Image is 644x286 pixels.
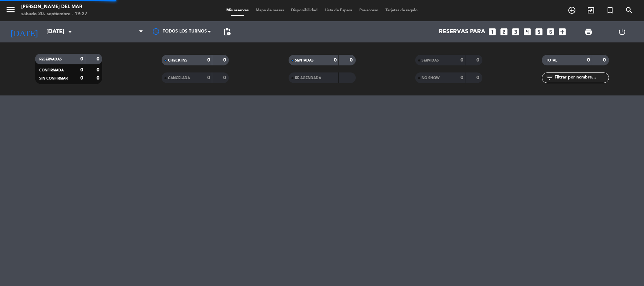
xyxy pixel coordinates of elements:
i: filter_list [545,74,554,82]
strong: 0 [460,75,463,80]
strong: 0 [334,58,337,63]
div: sábado 20. septiembre - 19:27 [21,11,87,18]
span: SIN CONFIRMAR [39,77,68,80]
span: Pre-acceso [356,8,382,12]
i: looks_two [499,27,509,36]
span: TOTAL [546,59,557,62]
strong: 0 [97,68,101,72]
strong: 0 [476,75,481,80]
span: Mis reservas [223,8,252,12]
strong: 0 [350,58,354,63]
div: LOG OUT [605,21,639,42]
i: [DATE] [5,24,43,40]
span: RE AGENDADA [295,76,321,80]
span: Lista de Espera [321,8,356,12]
i: looks_5 [534,27,544,36]
i: add_circle_outline [568,6,576,14]
span: CONFIRMADA [39,69,64,72]
i: looks_4 [523,27,532,36]
strong: 0 [80,76,83,81]
span: Reservas para [439,29,485,35]
strong: 0 [80,68,83,72]
i: power_settings_new [618,28,626,36]
span: Disponibilidad [288,8,321,12]
button: menu [5,4,16,17]
strong: 0 [207,75,210,80]
i: turned_in_not [606,6,614,14]
i: looks_3 [511,27,520,36]
span: print [584,28,593,36]
div: [PERSON_NAME] del Mar [21,4,87,11]
span: CHECK INS [168,59,187,62]
strong: 0 [603,58,607,63]
i: arrow_drop_down [66,28,74,36]
strong: 0 [80,57,83,62]
i: exit_to_app [587,6,595,14]
input: Filtrar por nombre... [554,74,609,82]
strong: 0 [223,75,227,80]
span: Tarjetas de regalo [382,8,421,12]
span: NO SHOW [422,76,440,80]
i: search [625,6,633,14]
strong: 0 [587,58,590,63]
strong: 0 [97,76,101,81]
i: menu [5,4,16,15]
strong: 0 [223,58,227,63]
span: CANCELADA [168,76,190,80]
i: looks_6 [546,27,555,36]
span: Mapa de mesas [252,8,288,12]
strong: 0 [476,58,481,63]
span: pending_actions [223,28,231,36]
span: SENTADAS [295,59,314,62]
strong: 0 [460,58,463,63]
span: RESERVADAS [39,58,62,61]
strong: 0 [97,57,101,62]
i: looks_one [488,27,497,36]
span: SERVIDAS [422,59,439,62]
strong: 0 [207,58,210,63]
i: add_box [558,27,567,36]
